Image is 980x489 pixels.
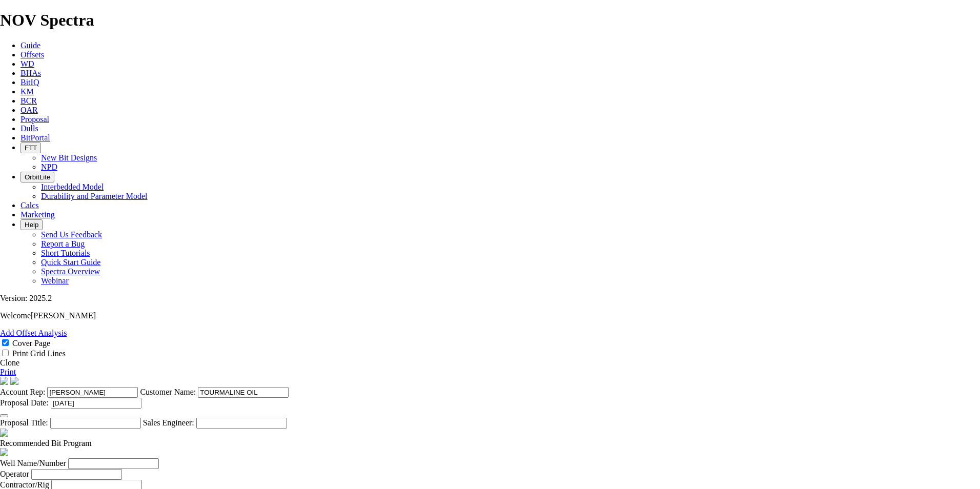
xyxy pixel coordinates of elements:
[41,153,97,162] a: New Bit Designs
[41,239,85,248] a: Report a Bug
[41,267,100,276] a: Spectra Overview
[21,210,55,219] a: Marketing
[41,162,57,171] a: NPD
[21,133,50,142] a: BitPortal
[21,201,39,210] a: Calcs
[21,41,40,50] a: Guide
[143,418,194,427] label: Sales Engineer:
[21,50,44,59] a: Offsets
[25,173,50,181] span: OrbitLite
[41,182,104,191] a: Interbedded Model
[41,258,100,267] a: Quick Start Guide
[31,311,96,320] span: [PERSON_NAME]
[21,96,37,105] a: BCR
[21,59,34,68] a: WD
[41,230,102,239] a: Send Us Feedback
[10,377,18,385] img: cover-graphic.e5199e77.png
[21,142,41,153] button: FTT
[21,172,54,182] button: OrbitLite
[12,339,50,348] label: Cover Page
[21,106,38,114] a: OAR
[41,249,90,257] a: Short Tutorials
[12,349,66,358] label: Print Grid Lines
[21,219,43,230] button: Help
[21,124,38,133] a: Dulls
[21,87,34,96] a: KM
[25,144,37,152] span: FTT
[25,221,38,229] span: Help
[41,276,69,285] a: Webinar
[21,69,41,77] a: BHAs
[41,192,148,200] a: Durability and Parameter Model
[140,388,196,396] label: Customer Name:
[21,115,49,124] a: Proposal
[21,78,39,87] a: BitIQ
